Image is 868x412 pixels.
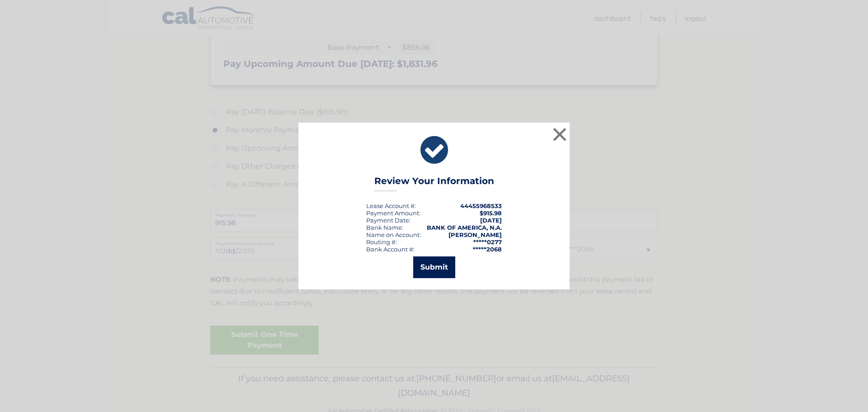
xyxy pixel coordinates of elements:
[448,231,502,238] strong: [PERSON_NAME]
[366,246,415,253] div: Bank Account #:
[413,256,455,278] button: Submit
[480,209,502,217] span: $915.98
[366,224,403,231] div: Bank Name:
[366,231,421,238] div: Name on Account:
[366,238,397,246] div: Routing #:
[460,202,502,209] strong: 44455968533
[366,217,410,224] div: :
[374,175,494,191] h3: Review Your Information
[551,125,569,143] button: ×
[366,217,409,224] span: Payment Date
[366,202,416,209] div: Lease Account #:
[480,217,502,224] span: [DATE]
[427,224,502,231] strong: BANK OF AMERICA, N.A.
[366,209,420,217] div: Payment Amount:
